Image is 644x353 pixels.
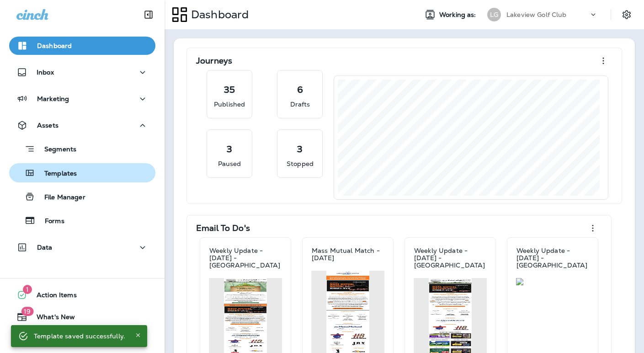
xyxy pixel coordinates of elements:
p: Dashboard [187,8,249,21]
p: Weekly Update - [DATE] - [GEOGRAPHIC_DATA] [414,247,486,269]
p: Data [37,244,53,251]
p: 35 [224,85,235,94]
button: Dashboard [9,37,155,55]
button: Close [133,330,144,341]
p: File Manager [35,193,85,202]
img: e39154b0-af4c-4406-b81b-2e5d54d737fb.jpg [516,278,589,285]
p: Inbox [37,69,54,76]
span: Action Items [27,291,77,302]
span: Working as: [439,11,478,19]
p: 3 [227,144,232,154]
p: 3 [297,144,303,154]
button: Assets [9,116,155,134]
p: Drafts [290,100,310,109]
p: 6 [297,85,303,94]
p: Stopped [287,159,314,168]
div: Template saved successfully. [34,328,125,344]
button: Inbox [9,63,155,81]
p: Marketing [37,95,69,102]
span: What's New [27,313,75,324]
div: LG [487,8,501,21]
p: Published [214,100,245,109]
p: Weekly Update - [DATE] - [GEOGRAPHIC_DATA] [516,247,589,269]
button: Segments [9,139,155,159]
button: 19What's New [9,308,155,326]
p: Lakeview Golf Club [506,11,567,18]
button: Collapse Sidebar [136,5,161,24]
p: Paused [218,159,241,168]
p: Assets [37,122,59,129]
p: Templates [35,170,77,178]
p: Mass Mutual Match - [DATE] [312,247,384,262]
button: 1Action Items [9,286,155,304]
p: Forms [36,217,64,226]
button: Forms [9,211,155,230]
button: Data [9,238,155,257]
span: 19 [21,307,33,316]
p: Dashboard [37,42,72,49]
p: Journeys [196,56,232,65]
span: 1 [23,285,32,294]
button: Support [9,330,155,348]
button: Marketing [9,90,155,108]
p: Segments [35,145,76,155]
p: Email To Do's [196,224,250,233]
button: File Manager [9,187,155,206]
button: Templates [9,163,155,182]
p: Weekly Update - [DATE] - [GEOGRAPHIC_DATA] [209,247,282,269]
button: Settings [618,6,635,23]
